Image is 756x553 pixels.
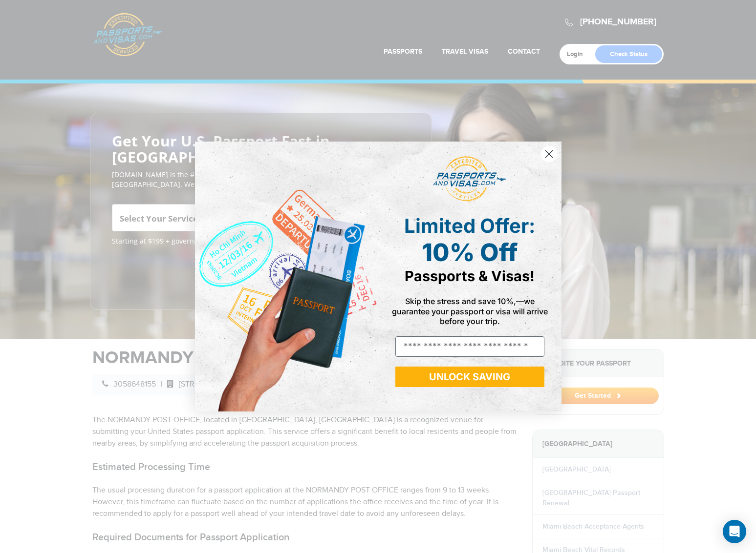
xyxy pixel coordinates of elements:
span: 10% Off [422,238,518,267]
button: Close dialog [540,145,558,163]
img: passports and visas [433,156,506,202]
div: Open Intercom Messenger [723,520,746,543]
span: Passports & Visas! [405,267,535,285]
img: de9cda0d-0715-46ca-9a25-073762a91ba7.png [195,142,378,411]
span: Limited Offer: [404,214,535,238]
span: Skip the stress and save 10%,—we guarantee your passport or visa will arrive before your trip. [392,296,548,326]
button: UNLOCK SAVING [395,367,544,387]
